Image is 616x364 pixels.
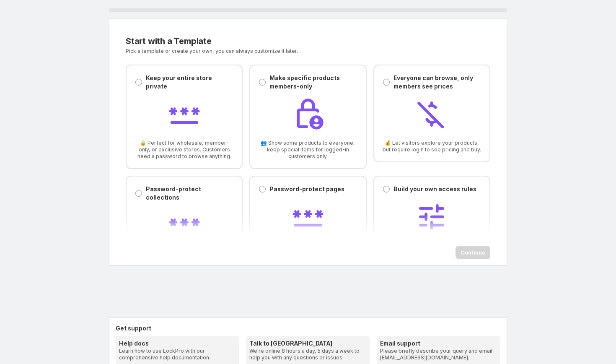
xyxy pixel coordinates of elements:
[249,348,366,361] p: We're online 8 hours a day, 5 days a week to help you with any questions or issues.
[168,208,201,242] img: Password-protect collections
[119,348,236,361] p: Learn how to use LockPro with our comprehensive help documentation.
[415,200,448,234] img: Build your own access rules
[393,185,476,193] p: Build your own access rules
[146,74,233,91] p: Keep your entire store private
[116,324,500,333] h2: Get support
[119,339,236,348] h3: Help docs
[168,97,201,131] img: Keep your entire store private
[249,339,366,348] h3: Talk to [GEOGRAPHIC_DATA]
[380,348,497,361] p: Please briefly describe your query and email [EMAIL_ADDRESS][DOMAIN_NAME].
[135,140,233,160] span: 🔒 Perfect for wholesale, member-only, or exclusive stores. Customers need a password to browse an...
[415,97,448,131] img: Everyone can browse, only members see prices
[291,200,325,234] img: Password-protect pages
[269,74,357,91] p: Make specific products members-only
[380,339,497,348] h3: Email support
[259,140,357,160] span: 👥 Show some products to everyone, keep special items for logged-in customers only.
[126,36,212,46] span: Start with a Template
[291,97,325,131] img: Make specific products members-only
[146,185,233,202] p: Password-protect collections
[269,185,344,193] p: Password-protect pages
[126,48,391,55] p: Pick a template or create your own, you can always customize it later.
[383,140,481,153] span: 💰 Let visitors explore your products, but require login to see pricing and buy.
[393,74,481,91] p: Everyone can browse, only members see prices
